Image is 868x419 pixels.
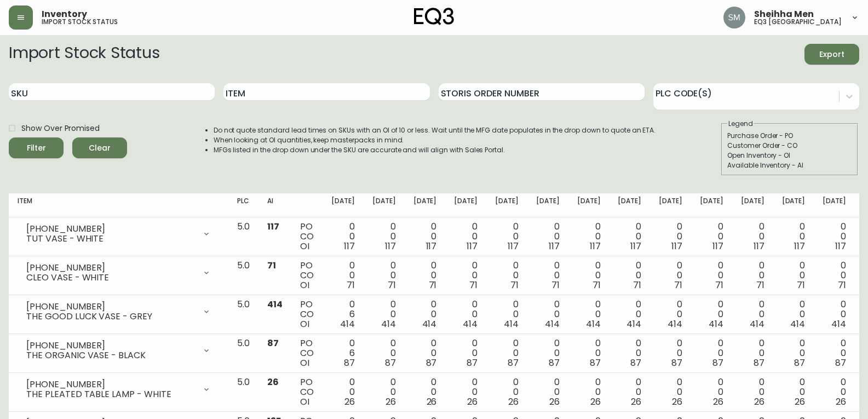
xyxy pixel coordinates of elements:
[372,377,396,407] div: 0 0
[42,10,87,19] span: Inventory
[782,261,806,290] div: 0 0
[590,357,601,369] span: 87
[590,240,601,252] span: 117
[267,259,276,272] span: 71
[214,145,656,155] li: MFGs listed in the drop down under the SKU are accurate and will align with Sales Portal.
[508,240,519,252] span: 117
[300,240,309,252] span: OI
[618,222,641,251] div: 0 0
[300,261,314,290] div: PO CO
[536,222,560,251] div: 0 0
[823,222,846,251] div: 0 0
[536,377,560,407] div: 0 0
[81,141,118,155] span: Clear
[668,318,682,330] span: 414
[413,261,437,290] div: 0 0
[609,193,650,217] th: [DATE]
[754,19,842,25] h5: eq3 [GEOGRAPHIC_DATA]
[586,318,601,330] span: 414
[754,395,764,408] span: 26
[650,193,691,217] th: [DATE]
[9,137,64,158] button: Filter
[267,220,279,233] span: 117
[577,377,601,407] div: 0 0
[454,222,478,251] div: 0 0
[618,261,641,290] div: 0 0
[577,222,601,251] div: 0 0
[700,338,723,368] div: 0 0
[754,10,814,19] span: Sheihha Men
[42,19,118,25] h5: import stock status
[385,357,396,369] span: 87
[713,395,723,408] span: 26
[9,193,228,217] th: Item
[508,357,519,369] span: 87
[568,193,610,217] th: [DATE]
[467,240,478,252] span: 117
[331,338,355,368] div: 0 6
[508,395,519,408] span: 26
[26,351,196,360] div: THE ORGANIC VASE - BLACK
[467,357,478,369] span: 87
[727,131,852,141] div: Purchase Order - PO
[347,279,355,291] span: 71
[551,279,560,291] span: 71
[709,318,723,330] span: 414
[344,357,355,369] span: 87
[782,222,806,251] div: 0 0
[495,338,519,368] div: 0 0
[700,377,723,407] div: 0 0
[691,193,732,217] th: [DATE]
[549,240,560,252] span: 117
[723,7,745,28] img: cfa6f7b0e1fd34ea0d7b164297c1067f
[700,300,723,329] div: 0 0
[618,300,641,329] div: 0 0
[18,377,220,401] div: [PHONE_NUMBER]THE PLEATED TABLE LAMP - WHITE
[536,261,560,290] div: 0 0
[813,48,850,61] span: Export
[228,295,258,334] td: 5.0
[630,240,641,252] span: 117
[631,395,641,408] span: 26
[228,217,258,256] td: 5.0
[823,338,846,368] div: 0 0
[782,338,806,368] div: 0 0
[467,395,478,408] span: 26
[344,240,355,252] span: 117
[741,222,764,251] div: 0 0
[495,300,519,329] div: 0 0
[26,312,196,322] div: THE GOOD LUCK VASE - GREY
[18,338,220,363] div: [PHONE_NUMBER]THE ORGANIC VASE - BLACK
[26,224,196,234] div: [PHONE_NUMBER]
[741,338,764,368] div: 0 0
[27,141,46,155] div: Filter
[577,261,601,290] div: 0 0
[344,395,355,408] span: 26
[331,222,355,251] div: 0 0
[26,302,196,312] div: [PHONE_NUMBER]
[836,395,846,408] span: 26
[214,125,656,135] li: Do not quote standard lead times on SKUs with an OI of 10 or less. Wait until the MFG date popula...
[823,377,846,407] div: 0 0
[835,357,846,369] span: 87
[445,193,486,217] th: [DATE]
[372,261,396,290] div: 0 0
[741,377,764,407] div: 0 0
[413,338,437,368] div: 0 0
[300,338,314,368] div: PO CO
[469,279,478,291] span: 71
[388,279,396,291] span: 71
[838,279,846,291] span: 71
[633,279,641,291] span: 71
[300,357,309,369] span: OI
[659,222,682,251] div: 0 0
[590,395,601,408] span: 26
[214,135,656,145] li: When looking at OI quantities, keep masterpacks in mind.
[527,193,568,217] th: [DATE]
[414,8,455,25] img: logo
[626,318,641,330] span: 414
[300,395,309,408] span: OI
[486,193,527,217] th: [DATE]
[331,300,355,329] div: 0 6
[386,395,396,408] span: 26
